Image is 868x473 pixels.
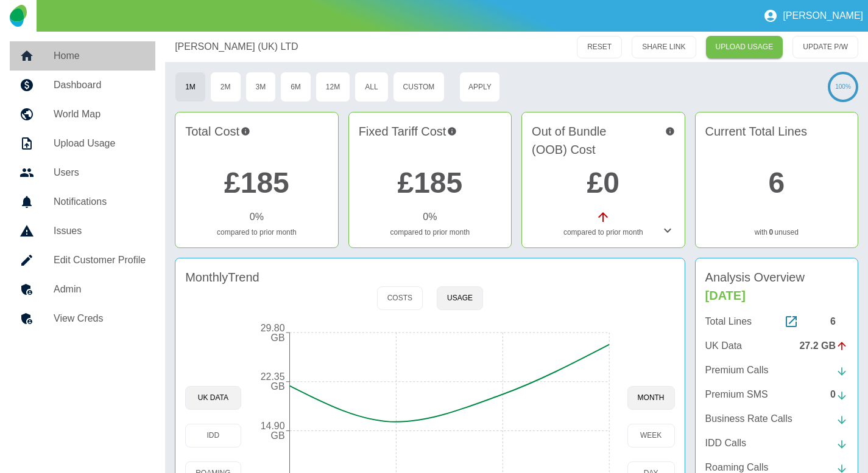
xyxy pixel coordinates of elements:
button: Usage [437,286,483,310]
a: 0 [769,227,773,238]
a: Business Rate Calls [705,412,848,426]
button: RESET [577,36,622,58]
p: UK Data [705,339,742,353]
button: [PERSON_NAME] [758,4,868,28]
a: Notifications [10,187,155,216]
button: 6M [280,72,311,102]
h4: Out of Bundle (OOB) Cost [532,122,674,159]
p: Premium SMS [705,387,768,402]
tspan: 14.90 [260,421,284,431]
tspan: GB [270,333,284,343]
text: 100% [835,83,851,90]
button: Costs [377,286,423,310]
h5: View Creds [54,311,146,326]
h4: Monthly Trend [185,268,259,286]
svg: This is the total charges incurred over 1 months [241,122,250,140]
a: UPLOAD USAGE [706,36,783,58]
svg: Costs outside of your fixed tariff [665,122,675,140]
p: with unused [705,227,848,238]
a: IDD Calls [705,436,848,451]
a: [PERSON_NAME] (UK) LTD [175,40,298,54]
h4: Current Total Lines [705,122,848,159]
button: month [627,386,675,410]
button: 2M [210,72,241,102]
a: Dashboard [10,71,155,100]
div: 0 [830,387,848,402]
img: Logo [10,5,26,27]
a: Issues [10,216,155,246]
button: 1M [175,72,206,102]
button: SHARE LINK [632,36,696,58]
p: 0 % [250,210,264,224]
a: 6 [768,167,785,199]
a: Edit Customer Profile [10,246,155,275]
p: [PERSON_NAME] [783,10,863,21]
a: World Map [10,100,155,129]
a: View Creds [10,304,155,333]
a: £0 [587,167,619,199]
span: [DATE] [705,289,746,302]
h5: Edit Customer Profile [54,253,146,268]
p: compared to prior month [359,227,501,238]
tspan: GB [270,381,284,392]
button: All [355,72,388,102]
h4: Fixed Tariff Cost [359,122,501,159]
a: Users [10,158,155,187]
p: 0 % [423,210,437,224]
div: 6 [830,314,848,329]
button: 3M [245,72,277,102]
a: Admin [10,275,155,304]
h5: Home [54,49,146,63]
button: UK Data [185,386,241,410]
h5: Users [54,165,146,180]
tspan: 22.35 [260,371,284,382]
p: IDD Calls [705,436,747,451]
p: compared to prior month [185,227,328,238]
svg: This is your recurring contracted cost [447,122,457,140]
a: Home [10,41,155,71]
button: Apply [459,72,500,102]
tspan: GB [270,430,284,441]
a: Upload Usage [10,129,155,158]
tspan: 29.80 [260,323,284,333]
div: 27.2 GB [799,339,848,353]
a: Premium Calls [705,363,848,378]
h4: Total Cost [185,122,328,159]
h5: Dashboard [54,78,146,92]
button: IDD [185,424,241,447]
button: 12M [316,72,350,102]
h5: Notifications [54,195,146,209]
h5: Admin [54,282,146,297]
h5: Issues [54,224,146,238]
button: week [627,424,675,447]
button: Custom [393,72,445,102]
a: Total Lines6 [705,314,848,329]
a: UK Data27.2 GB [705,339,848,353]
a: Premium SMS0 [705,387,848,402]
a: £185 [397,167,462,199]
h5: Upload Usage [54,136,146,151]
h5: World Map [54,107,146,122]
p: Total Lines [705,314,752,329]
p: Business Rate Calls [705,412,792,426]
button: UPDATE P/W [792,36,858,58]
h4: Analysis Overview [705,268,848,305]
p: Premium Calls [705,363,769,378]
a: £185 [224,167,289,199]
